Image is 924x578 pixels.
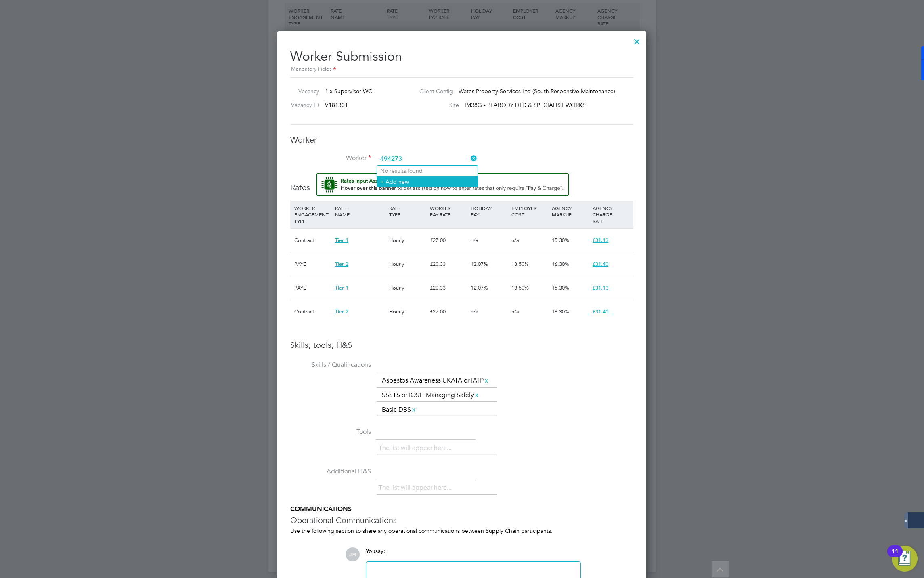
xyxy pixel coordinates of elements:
[411,404,417,415] a: x
[287,101,319,109] label: Vacancy ID
[325,88,372,95] span: 1 x Supervisor WC
[428,201,469,222] div: WORKER PAY RATE
[379,404,420,415] li: Basic DBS
[290,340,633,350] h3: Skills, tools, H&S
[290,65,633,74] div: Mandatory Fields
[511,261,529,267] span: 18.50%
[290,428,371,436] label: Tools
[290,467,371,476] label: Additional H&S
[474,390,480,400] a: x
[290,527,633,534] div: Use the following section to share any operational communications between Supply Chain participants.
[377,176,478,187] li: + Add new
[891,551,899,562] div: 11
[316,173,569,196] button: Rate Assistant
[511,308,519,315] span: n/a
[335,284,348,291] span: Tier 1
[377,153,477,165] input: Search for...
[335,308,348,315] span: Tier 2
[413,101,459,109] label: Site
[591,201,631,228] div: AGENCY CHARGE RATE
[593,261,608,267] span: £31.40
[335,237,348,244] span: Tier 1
[290,42,633,74] h2: Worker Submission
[292,276,333,300] div: PAYE
[287,88,319,95] label: Vacancy
[511,237,519,244] span: n/a
[471,308,478,315] span: n/a
[465,101,586,109] span: IM38G - PEABODY DTD & SPECIALIST WORKS
[290,505,633,513] h5: COMMUNICATIONS
[892,546,918,572] button: Open Resource Center, 11 new notifications
[292,229,333,252] div: Contract
[377,166,478,176] li: No results found
[333,201,387,222] div: RATE NAME
[335,261,348,267] span: Tier 2
[325,101,348,109] span: V181301
[552,308,569,315] span: 16.30%
[292,300,333,324] div: Contract
[379,390,483,401] li: SSSTS or IOSH Managing Safely
[366,547,581,561] div: say:
[471,237,478,244] span: n/a
[552,284,569,291] span: 15.30%
[290,361,371,369] label: Skills / Qualifications
[471,261,488,267] span: 12.07%
[471,284,488,291] span: 12.07%
[292,201,333,228] div: WORKER ENGAGEMENT TYPE
[290,135,633,145] h3: Worker
[459,88,615,95] span: Wates Property Services Ltd (South Responsive Maintenance)
[552,261,569,267] span: 16.30%
[428,300,469,324] div: £27.00
[484,375,489,386] a: x
[593,308,608,315] span: £31.40
[290,173,633,193] h3: Rates
[379,482,455,493] li: The list will appear here...
[387,300,428,324] div: Hourly
[387,229,428,252] div: Hourly
[290,515,633,525] h3: Operational Communications
[509,201,550,222] div: EMPLOYER COST
[379,443,455,454] li: The list will appear here...
[593,284,608,291] span: £31.13
[469,201,509,222] div: HOLIDAY PAY
[550,201,591,222] div: AGENCY MARKUP
[413,88,453,95] label: Client Config
[387,201,428,222] div: RATE TYPE
[428,276,469,300] div: £20.33
[552,237,569,244] span: 15.30%
[387,252,428,276] div: Hourly
[346,547,360,561] span: JM
[292,252,333,276] div: PAYE
[511,284,529,291] span: 18.50%
[428,252,469,276] div: £20.33
[379,375,492,386] li: Asbestos Awareness UKATA or IATP
[387,276,428,300] div: Hourly
[428,229,469,252] div: £27.00
[593,237,608,244] span: £31.13
[366,548,375,555] span: You
[290,154,371,162] label: Worker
